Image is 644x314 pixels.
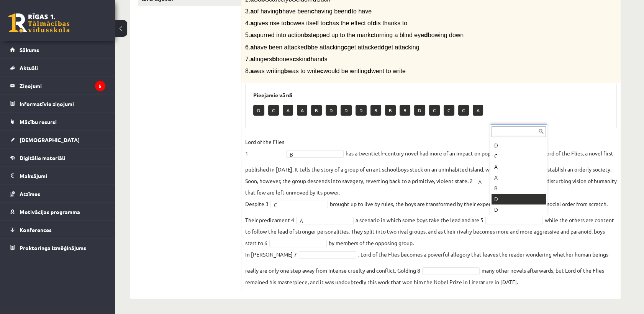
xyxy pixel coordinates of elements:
[492,194,546,204] div: D
[492,162,546,172] div: A
[492,151,546,162] div: C
[492,140,546,151] div: D
[492,172,546,183] div: A
[492,204,546,215] div: D
[492,183,546,194] div: B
